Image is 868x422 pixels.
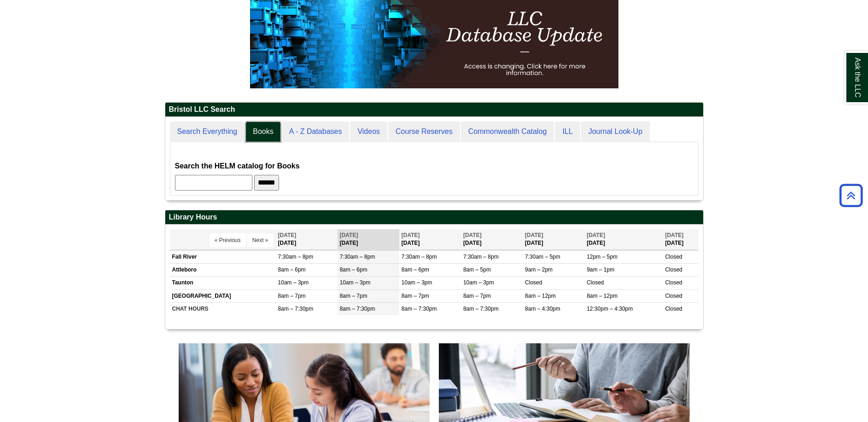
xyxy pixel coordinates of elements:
[587,254,618,260] span: 12pm – 5pm
[665,232,683,238] span: [DATE]
[278,254,314,260] span: 7:30am – 8pm
[836,189,866,202] a: Back to Top
[663,229,698,250] th: [DATE]
[399,229,461,250] th: [DATE]
[525,266,553,273] span: 9am – 2pm
[247,233,274,247] button: Next »
[278,293,306,299] span: 8am – 7pm
[338,229,399,250] th: [DATE]
[170,264,276,277] td: Attleboro
[587,232,605,238] span: [DATE]
[165,210,703,225] h2: Library Hours
[587,306,633,312] span: 12:30pm – 4:30pm
[525,279,542,286] span: Closed
[402,254,437,260] span: 7:30am – 8pm
[245,121,280,142] a: Books
[388,121,460,142] a: Course Reserves
[463,293,491,299] span: 8am – 7pm
[525,254,560,260] span: 7:30am – 5pm
[525,293,556,299] span: 8am – 12pm
[587,279,604,286] span: Closed
[170,289,276,302] td: [GEOGRAPHIC_DATA]
[525,232,543,238] span: [DATE]
[282,121,350,142] a: A - Z Databases
[170,302,276,315] td: CHAT HOURS
[340,266,367,273] span: 8am – 6pm
[278,232,297,238] span: [DATE]
[463,254,499,260] span: 7:30am – 8pm
[175,160,300,173] label: Search the HELM catalog for Books
[165,103,703,117] h2: Bristol LLC Search
[587,293,618,299] span: 8am – 12pm
[340,279,371,286] span: 10am – 3pm
[402,306,437,312] span: 8am – 7:30pm
[665,279,682,286] span: Closed
[665,266,682,273] span: Closed
[340,293,367,299] span: 8am – 7pm
[278,279,309,286] span: 10am – 3pm
[555,121,580,142] a: ILL
[276,229,338,250] th: [DATE]
[523,229,584,250] th: [DATE]
[170,277,276,289] td: Taunton
[278,266,306,273] span: 8am – 6pm
[402,293,429,299] span: 8am – 7pm
[402,232,420,238] span: [DATE]
[584,229,663,250] th: [DATE]
[525,306,560,312] span: 8am – 4:30pm
[170,251,276,264] td: Fall River
[402,266,429,273] span: 8am – 6pm
[340,306,375,312] span: 8am – 7:30pm
[210,233,246,247] button: « Previous
[340,254,375,260] span: 7:30am – 8pm
[665,306,682,312] span: Closed
[175,147,693,191] div: Books
[278,306,314,312] span: 8am – 7:30pm
[463,279,494,286] span: 10am – 3pm
[350,121,387,142] a: Videos
[402,279,432,286] span: 10am – 3pm
[170,121,245,142] a: Search Everything
[665,293,682,299] span: Closed
[461,121,554,142] a: Commonwealth Catalog
[461,229,523,250] th: [DATE]
[463,232,482,238] span: [DATE]
[340,232,358,238] span: [DATE]
[463,266,491,273] span: 8am – 5pm
[587,266,614,273] span: 9am – 1pm
[665,254,682,260] span: Closed
[463,306,499,312] span: 8am – 7:30pm
[581,121,650,142] a: Journal Look-Up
